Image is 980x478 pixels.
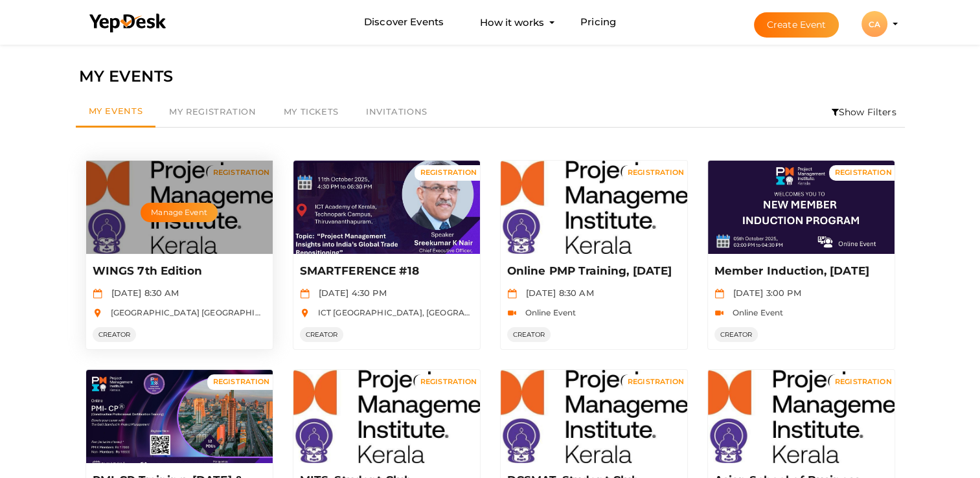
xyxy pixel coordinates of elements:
[93,264,263,279] p: WINGS 7th Edition
[300,264,470,279] p: SMARTFERENCE #18
[352,97,441,127] a: Invitations
[519,288,594,298] span: [DATE] 8:30 AM
[141,203,217,222] button: Manage Event
[76,97,156,128] a: My Events
[580,10,616,34] a: Pricing
[300,308,310,318] img: location.svg
[155,97,269,127] a: My Registration
[366,106,427,117] span: Invitations
[727,288,801,298] span: [DATE] 3:00 PM
[93,308,102,318] img: location.svg
[714,289,724,299] img: calendar.svg
[364,10,444,34] a: Discover Events
[93,327,137,342] span: CREATOR
[714,264,885,279] p: Member Induction, [DATE]
[312,288,387,298] span: [DATE] 4:30 PM
[300,327,344,342] span: CREATOR
[714,308,724,318] img: video-icon.svg
[169,106,256,117] span: My Registration
[105,288,179,298] span: [DATE] 8:30 AM
[89,106,143,116] span: My Events
[861,19,887,29] profile-pic: CA
[300,289,310,299] img: calendar.svg
[754,12,839,38] button: Create Event
[726,308,784,317] span: Online Event
[270,97,352,127] a: My Tickets
[507,308,517,318] img: video-icon.svg
[519,308,576,317] span: Online Event
[79,64,902,89] div: MY EVENTS
[861,11,887,37] div: CA
[476,10,548,34] button: How it works
[104,308,756,317] span: [GEOGRAPHIC_DATA] [GEOGRAPHIC_DATA], [GEOGRAPHIC_DATA], [GEOGRAPHIC_DATA], [GEOGRAPHIC_DATA], [GE...
[714,327,758,342] span: CREATOR
[507,289,517,299] img: calendar.svg
[507,264,678,279] p: Online PMP Training, [DATE]
[93,289,102,299] img: calendar.svg
[284,106,339,117] span: My Tickets
[507,327,551,342] span: CREATOR
[823,97,905,127] li: Show Filters
[858,10,891,38] button: CA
